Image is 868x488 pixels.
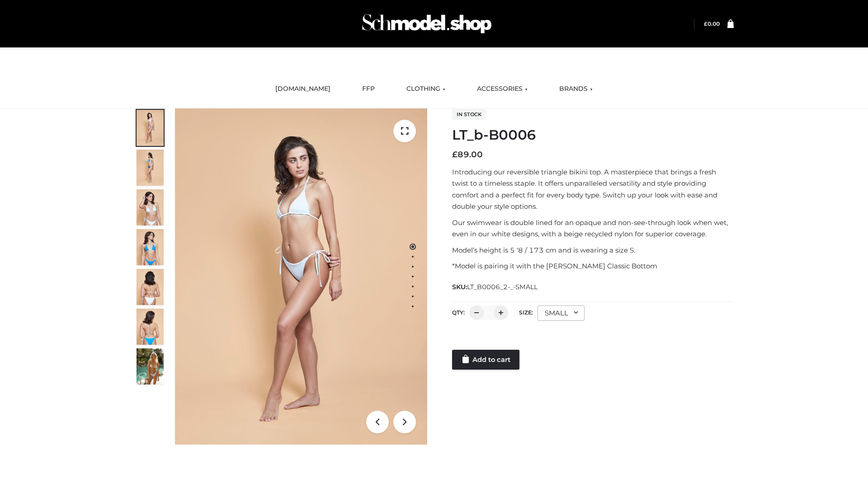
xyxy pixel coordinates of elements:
[467,283,538,291] span: LT_B0006_2-_-SMALL
[452,260,734,272] p: *Model is pairing it with the [PERSON_NAME] Classic Bottom
[470,79,534,99] a: ACCESSORIES
[452,350,519,370] a: Add to cart
[704,20,720,27] bdi: 0.00
[137,110,164,146] img: ArielClassicBikiniTop_CloudNine_AzureSky_OW114ECO_1-scaled.jpg
[137,150,164,186] img: ArielClassicBikiniTop_CloudNine_AzureSky_OW114ECO_2-scaled.jpg
[552,79,599,99] a: BRANDS
[452,282,538,292] span: SKU:
[452,127,734,143] h1: LT_b-B0006
[704,20,708,27] span: £
[452,244,734,256] p: Model’s height is 5 ‘8 / 173 cm and is wearing a size S.
[452,150,458,160] span: £
[452,150,483,160] bdi: 89.00
[452,309,465,316] label: QTY:
[519,309,533,316] label: Size:
[175,108,427,445] img: ArielClassicBikiniTop_CloudNine_AzureSky_OW114ECO_1
[137,189,164,225] img: ArielClassicBikiniTop_CloudNine_AzureSky_OW114ECO_3-scaled.jpg
[137,269,164,305] img: ArielClassicBikiniTop_CloudNine_AzureSky_OW114ECO_7-scaled.jpg
[269,79,337,99] a: [DOMAIN_NAME]
[704,20,720,27] a: £0.00
[400,79,452,99] a: CLOTHING
[137,348,164,385] img: Arieltop_CloudNine_AzureSky2.jpg
[137,309,164,345] img: ArielClassicBikiniTop_CloudNine_AzureSky_OW114ECO_8-scaled.jpg
[137,229,164,265] img: ArielClassicBikiniTop_CloudNine_AzureSky_OW114ECO_4-scaled.jpg
[452,166,734,212] p: Introducing our reversible triangle bikini top. A masterpiece that brings a fresh twist to a time...
[452,109,486,120] span: In stock
[359,6,495,42] img: Schmodel Admin 964
[538,305,585,321] div: SMALL
[452,217,734,240] p: Our swimwear is double lined for an opaque and non-see-through look when wet, even in our white d...
[355,79,382,99] a: FFP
